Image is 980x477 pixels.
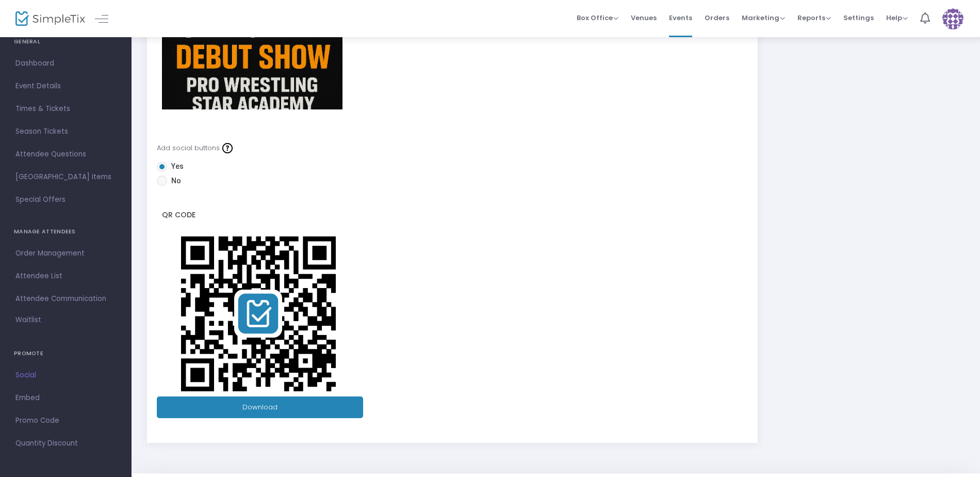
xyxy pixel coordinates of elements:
[157,140,361,156] div: Add social buttons
[15,269,116,283] span: Attendee List
[15,292,116,306] span: Attendee Communication
[577,13,618,23] span: Box Office
[14,221,118,242] h4: MANAGE ATTENDEES
[222,143,233,153] img: question-mark
[15,148,116,161] span: Attendee Questions
[15,437,116,450] span: Quantity Discount
[14,31,118,52] h4: GENERAL
[15,247,116,260] span: Order Management
[15,369,116,382] span: Social
[742,13,785,23] span: Marketing
[15,125,116,138] span: Season Tickets
[176,231,341,396] img: qr
[886,13,908,23] span: Help
[843,5,874,31] span: Settings
[669,5,692,31] span: Events
[157,205,361,226] label: QR Code
[15,193,116,206] span: Special Offers
[15,414,116,427] span: Promo Code
[15,102,116,116] span: Times & Tickets
[14,343,118,364] h4: PROMOTE
[15,391,116,405] span: Embed
[15,315,41,325] span: Waitlist
[631,5,657,31] span: Venues
[15,79,116,93] span: Event Details
[15,170,116,184] span: [GEOGRAPHIC_DATA] Items
[15,57,116,70] span: Dashboard
[797,13,831,23] span: Reports
[167,176,181,186] span: No
[167,161,184,172] span: Yes
[157,396,363,418] a: Download
[705,5,729,31] span: Orders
